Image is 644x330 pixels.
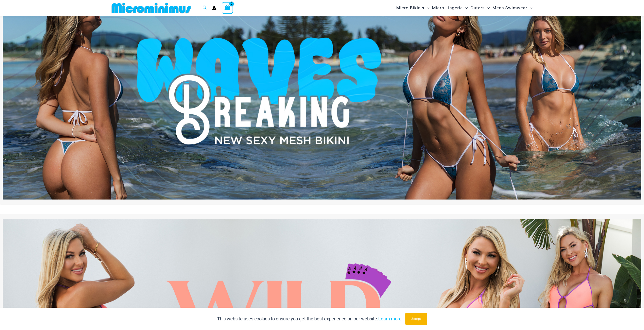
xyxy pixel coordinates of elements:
[492,2,527,14] span: Mens Swimwear
[202,5,207,11] a: Search icon link
[222,2,233,14] a: View Shopping Cart, empty
[110,2,193,14] img: MM SHOP LOGO FLAT
[470,2,485,14] span: Outers
[217,315,402,323] p: This website uses cookies to ensure you get the best experience on our website.
[527,2,532,14] span: Menu Toggle
[212,6,217,10] a: Account icon link
[463,2,468,14] span: Menu Toggle
[469,2,491,14] a: OutersMenu ToggleMenu Toggle
[395,2,431,14] a: Micro BikinisMenu ToggleMenu Toggle
[424,2,429,14] span: Menu Toggle
[431,2,469,14] a: Micro LingerieMenu ToggleMenu Toggle
[405,313,427,325] button: Accept
[432,2,463,14] span: Micro Lingerie
[378,316,402,321] a: Learn more
[394,1,535,15] nav: Site Navigation
[491,2,534,14] a: Mens SwimwearMenu ToggleMenu Toggle
[485,2,490,14] span: Menu Toggle
[396,2,424,14] span: Micro Bikinis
